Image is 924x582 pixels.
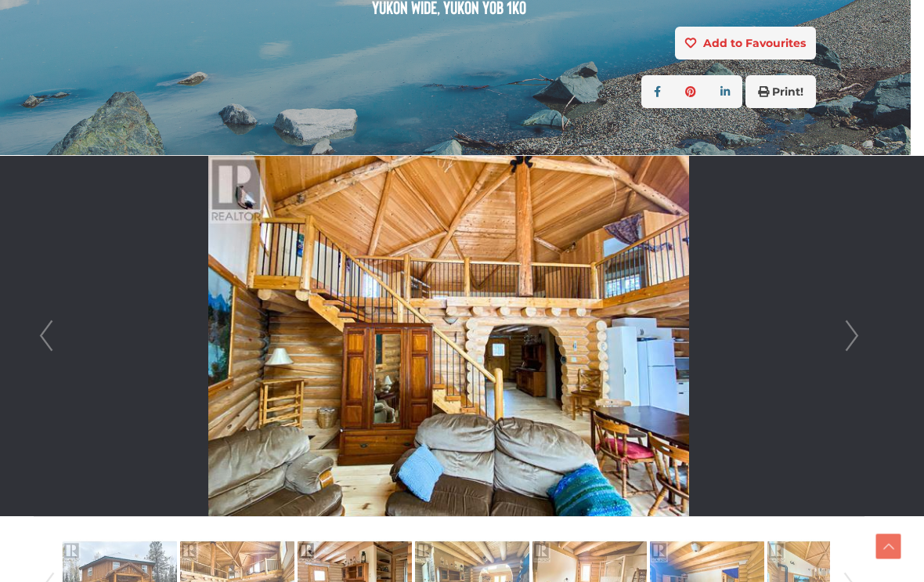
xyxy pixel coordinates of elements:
button: Print! [745,75,816,108]
img: 28198 Robert Campbell Highway, Yukon Wide, Yukon Y0B 1K0 - Photo 11 - 13776 [208,156,688,516]
button: Add to Favourites [675,27,816,60]
strong: Add to Favourites [703,36,806,50]
a: Next [840,156,864,516]
strong: Print! [772,85,803,99]
a: Prev [34,156,58,516]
